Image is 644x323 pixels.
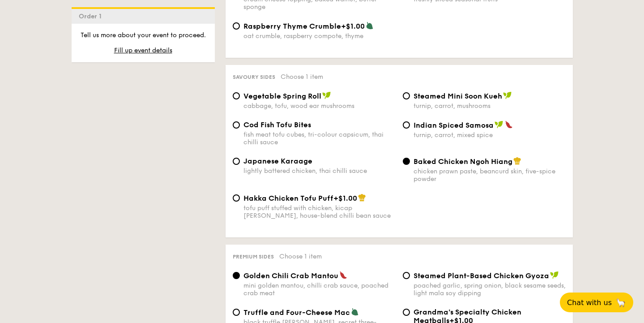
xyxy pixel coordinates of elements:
span: Indian Spiced Samosa [414,121,494,129]
img: icon-spicy.37a8142b.svg [505,121,513,129]
p: Tell us more about your event to proceed. [79,31,208,40]
input: Steamed Mini Soon Kuehturnip, carrot, mushrooms [403,92,410,99]
img: icon-vegetarian.fe4039eb.svg [366,22,374,30]
div: turnip, carrot, mixed spice [414,131,566,139]
div: chicken prawn paste, beancurd skin, five-spice powder [414,168,566,183]
div: cabbage, tofu, wood ear mushrooms [243,102,396,110]
img: icon-vegetarian.fe4039eb.svg [351,308,359,316]
input: Baked Chicken Ngoh Hiangchicken prawn paste, beancurd skin, five-spice powder [403,158,410,165]
input: Vegetable Spring Rollcabbage, tofu, wood ear mushrooms [233,92,240,99]
span: 🦙 [615,297,626,308]
div: mini golden mantou, chilli crab sauce, poached crab meat [243,282,396,297]
input: Indian Spiced Samosaturnip, carrot, mixed spice [403,121,410,129]
span: +$1.00 [341,22,365,30]
span: Baked Chicken Ngoh Hiang [414,157,512,166]
img: icon-vegan.f8ff3823.svg [550,271,559,279]
img: icon-chef-hat.a58ddaea.svg [358,194,366,202]
button: Chat with us🦙 [560,293,633,312]
span: Golden Chili Crab Mantou [243,271,338,280]
input: Steamed Plant-Based Chicken Gyozapoached garlic, spring onion, black sesame seeds, light mala soy... [403,272,410,279]
div: poached garlic, spring onion, black sesame seeds, light mala soy dipping [414,282,566,297]
span: Vegetable Spring Roll [243,92,321,100]
span: Japanese Karaage [243,157,312,165]
span: Cod Fish Tofu Bites [243,121,311,129]
div: turnip, carrot, mushrooms [414,102,566,110]
div: fish meat tofu cubes, tri-colour capsicum, thai chilli sauce [243,131,396,146]
input: Japanese Karaagelightly battered chicken, thai chilli sauce [233,158,240,165]
span: Choose 1 item [279,253,322,260]
input: Grandma's Specialty Chicken Meatballs+$1.00cauliflower, mushroom pink sauce [403,309,410,316]
span: Choose 1 item [281,73,323,81]
img: icon-vegan.f8ff3823.svg [503,91,512,99]
img: icon-chef-hat.a58ddaea.svg [513,157,521,165]
span: Steamed Mini Soon Kueh [414,92,502,100]
input: Cod Fish Tofu Bitesfish meat tofu cubes, tri-colour capsicum, thai chilli sauce [233,121,240,129]
input: Hakka Chicken Tofu Puff+$1.00tofu puff stuffed with chicken, kicap [PERSON_NAME], house-blend chi... [233,194,240,202]
span: Steamed Plant-Based Chicken Gyoza [414,271,549,280]
span: Premium sides [233,254,274,260]
img: icon-spicy.37a8142b.svg [339,271,347,279]
span: Fill up event details [114,47,172,54]
span: Hakka Chicken Tofu Puff [243,194,333,202]
img: icon-vegan.f8ff3823.svg [495,121,503,129]
span: Order 1 [79,13,105,20]
div: tofu puff stuffed with chicken, kicap [PERSON_NAME], house-blend chilli bean sauce [243,204,396,220]
input: Raspberry Thyme Crumble+$1.00oat crumble, raspberry compote, thyme [233,22,240,30]
img: icon-vegan.f8ff3823.svg [322,91,331,99]
span: +$1.00 [333,194,357,202]
span: Chat with us [567,298,612,307]
input: Golden Chili Crab Mantoumini golden mantou, chilli crab sauce, poached crab meat [233,272,240,279]
input: Truffle and Four-Cheese Macblack truffle [PERSON_NAME], secret three-cheese blend, nutmeg [233,309,240,316]
div: oat crumble, raspberry compote, thyme [243,32,396,40]
span: Truffle and Four-Cheese Mac [243,308,350,317]
span: Savoury sides [233,74,275,80]
span: Raspberry Thyme Crumble [243,22,341,30]
div: lightly battered chicken, thai chilli sauce [243,167,396,175]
